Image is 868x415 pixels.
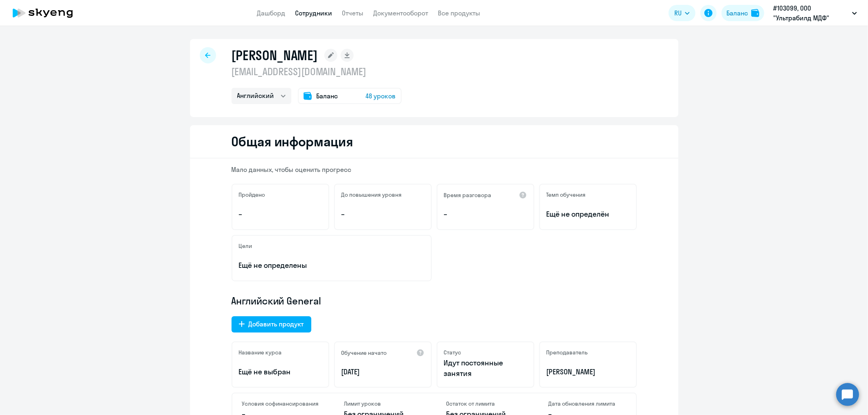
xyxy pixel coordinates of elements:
p: [DATE] [341,367,424,377]
button: RU [669,5,695,21]
p: Ещё не определены [239,260,424,271]
h4: Остаток от лимита [446,400,524,407]
span: RU [674,8,682,18]
span: Английский General [232,294,321,307]
h5: Пройдено [239,191,265,198]
a: Сотрудники [295,9,332,17]
h5: Время разговора [444,191,492,199]
h4: Условия софинансирования [242,400,320,407]
h5: До повышения уровня [341,191,402,198]
p: – [444,209,527,219]
h4: Дата обновления лимита [549,400,626,407]
a: Отчеты [342,9,364,17]
h5: Обучение начато [341,349,387,356]
p: [PERSON_NAME] [547,367,630,377]
p: #103099, ООО "Ультрабилд МДФ" (Кроношпан Калуга) [773,3,849,23]
p: – [341,209,424,219]
h2: Общая информация [232,133,353,150]
a: Все продукты [438,9,481,17]
p: [EMAIL_ADDRESS][DOMAIN_NAME] [232,65,402,78]
a: Дашборд [257,9,286,17]
h5: Цели [239,242,252,250]
p: Ещё не выбран [239,367,322,377]
div: Баланс [726,8,748,18]
span: Ещё не определён [547,209,630,219]
span: 48 уроков [366,91,396,101]
p: Идут постоянные занятия [444,358,527,379]
button: Добавить продукт [232,316,311,332]
p: Мало данных, чтобы оценить прогресс [232,165,637,174]
p: – [239,209,322,219]
h5: Преподаватель [547,349,588,356]
button: #103099, ООО "Ультрабилд МДФ" (Кроношпан Калуга) [769,3,861,23]
img: balance [751,9,759,17]
h4: Лимит уроков [344,400,422,407]
button: Балансbalance [722,5,764,21]
h1: [PERSON_NAME] [232,47,318,63]
span: Баланс [317,91,338,101]
h5: Статус [444,349,461,356]
a: Документооборот [374,9,429,17]
div: Добавить продукт [249,319,304,329]
h5: Название курса [239,349,282,356]
h5: Темп обучения [547,191,586,198]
